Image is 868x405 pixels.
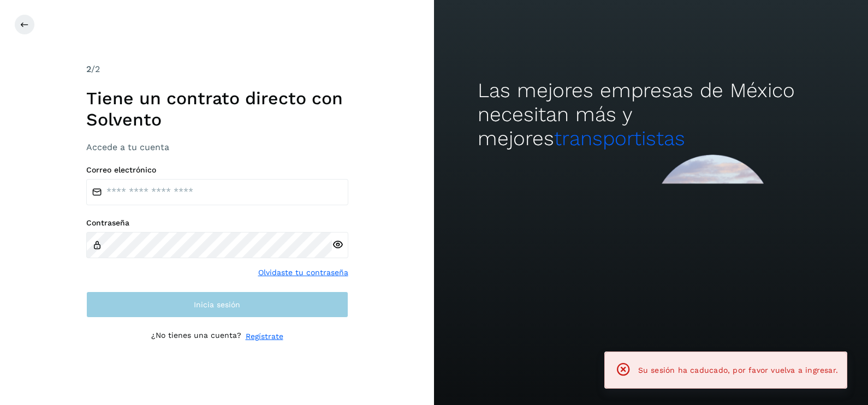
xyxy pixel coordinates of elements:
label: Contraseña [86,218,348,228]
a: Regístrate [246,331,283,342]
span: Su sesión ha caducado, por favor vuelva a ingresar. [638,366,838,374]
a: Olvidaste tu contraseña [258,267,348,278]
h1: Tiene un contrato directo con Solvento [86,88,348,130]
span: 2 [86,64,91,74]
h2: Las mejores empresas de México necesitan más y mejores [478,79,825,151]
p: ¿No tienes una cuenta? [151,331,241,342]
span: transportistas [554,127,685,150]
button: Inicia sesión [86,291,348,318]
h3: Accede a tu cuenta [86,142,348,152]
label: Correo electrónico [86,165,348,175]
div: /2 [86,63,348,76]
span: Inicia sesión [194,301,240,308]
